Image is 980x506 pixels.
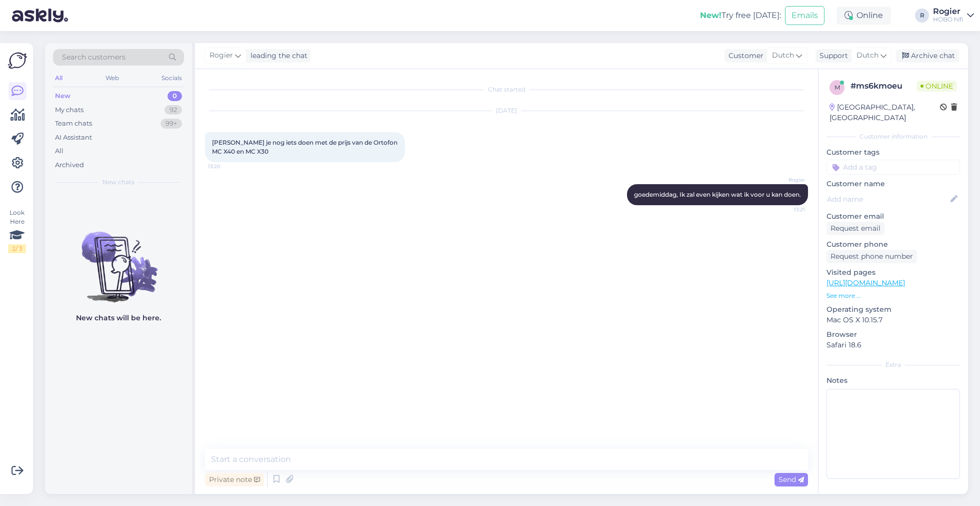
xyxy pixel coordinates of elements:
span: Rogier [209,50,233,61]
p: See more ... [826,291,960,300]
span: Rogier [767,176,805,184]
img: Askly Logo [8,51,27,70]
div: 92 [164,105,182,115]
input: Add a tag [826,160,960,175]
span: Dutch [856,50,878,61]
div: Customer [724,51,763,61]
a: [URL][DOMAIN_NAME] [826,278,905,287]
div: Chat started [205,85,808,94]
p: Operating system [826,304,960,315]
div: 0 [167,91,182,101]
input: Add name [827,194,948,205]
div: All [53,72,64,85]
p: Notes [826,375,960,386]
p: Mac OS X 10.15.7 [826,315,960,325]
p: Visited pages [826,267,960,278]
div: # ms6kmoeu [850,80,916,92]
a: RogierHOBO hifi [933,8,974,24]
span: m [834,84,840,91]
b: New! [700,11,721,20]
button: Emails [785,6,824,25]
span: goedemiddag, Ik zal even kijken wat ik voor u kan doen. [634,191,801,198]
div: Try free [DATE]: [700,10,781,22]
div: Socials [159,72,184,85]
p: Customer tags [826,147,960,158]
div: HOBO hifi [933,16,963,24]
span: [PERSON_NAME] je nog iets doen met de prijs van de Ortofon MC X40 en MC X30 [212,139,399,155]
p: Safari 18.6 [826,340,960,350]
div: Archive chat [896,49,959,63]
div: Web [103,72,121,85]
div: Look Here [8,208,26,253]
div: My chats [55,105,83,115]
div: Customer information [826,132,960,141]
span: Online [916,81,957,92]
p: Customer email [826,211,960,222]
span: Send [778,475,804,484]
div: R [915,9,929,23]
div: Online [836,7,891,25]
div: Archived [55,160,84,170]
div: 2 / 3 [8,244,26,253]
p: Customer phone [826,239,960,250]
span: Dutch [772,50,794,61]
div: Support [815,51,848,61]
p: Browser [826,329,960,340]
p: Customer name [826,179,960,189]
span: 13:20 [208,163,245,170]
div: 99+ [160,119,182,129]
span: New chats [102,178,134,187]
div: Rogier [933,8,963,16]
div: leading the chat [246,51,307,61]
div: [GEOGRAPHIC_DATA], [GEOGRAPHIC_DATA] [829,102,940,123]
span: 13:21 [767,206,805,213]
div: Request phone number [826,250,917,263]
div: Team chats [55,119,92,129]
div: New [55,91,70,101]
div: All [55,146,63,156]
div: AI Assistant [55,133,92,143]
p: New chats will be here. [76,313,161,323]
span: Search customers [62,52,125,63]
img: No chats [45,214,192,304]
div: [DATE] [205,106,808,115]
div: Extra [826,360,960,369]
div: Request email [826,222,884,235]
div: Private note [205,473,264,486]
